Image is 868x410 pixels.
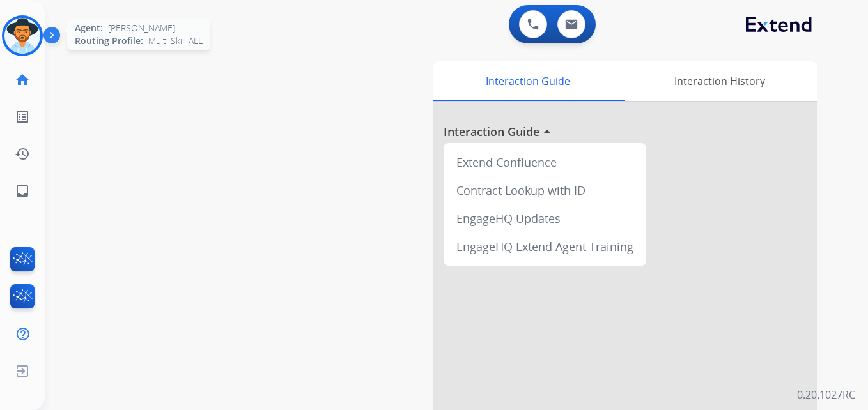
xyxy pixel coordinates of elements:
div: Interaction History [622,61,817,101]
div: EngageHQ Updates [449,204,641,232]
div: Interaction Guide [433,61,622,101]
img: avatar [4,18,40,54]
div: EngageHQ Extend Agent Training [449,232,641,261]
mat-icon: history [15,146,30,162]
span: Routing Profile: [75,34,143,47]
mat-icon: inbox [15,183,30,199]
span: Multi Skill ALL [148,34,203,47]
p: 0.20.1027RC [797,387,855,402]
div: Extend Confluence [449,148,641,176]
mat-icon: list_alt [15,109,30,125]
span: [PERSON_NAME] [108,22,175,34]
span: Agent: [75,22,103,34]
div: Contract Lookup with ID [449,176,641,204]
mat-icon: home [15,72,30,87]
